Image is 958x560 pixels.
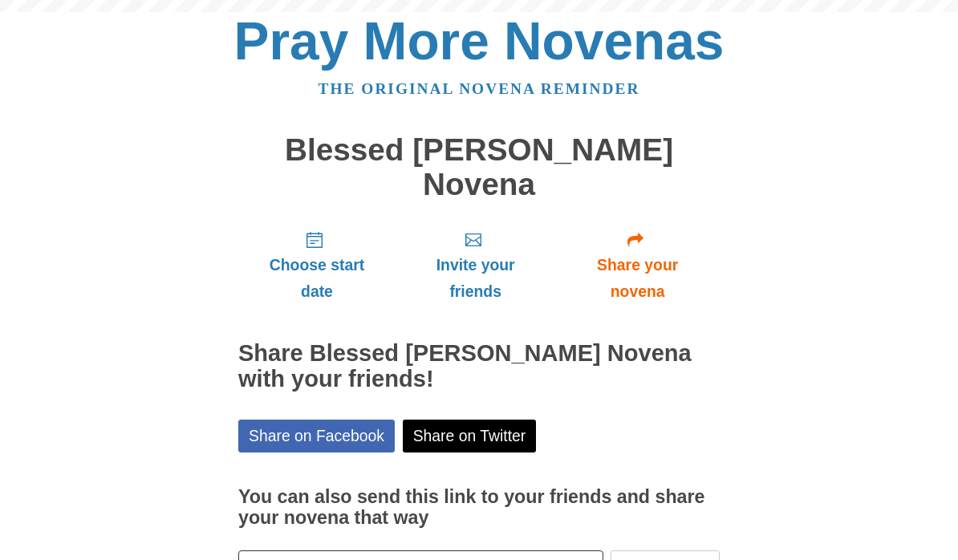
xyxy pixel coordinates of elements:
[412,252,539,305] span: Invite your friends
[403,420,537,452] a: Share on Twitter
[254,252,380,305] span: Choose start date
[238,420,395,452] a: Share on Facebook
[238,487,720,528] h3: You can also send this link to your friends and share your novena that way
[396,217,555,313] a: Invite your friends
[238,341,720,392] h2: Share Blessed [PERSON_NAME] Novena with your friends!
[234,11,725,71] a: Pray More Novenas
[238,133,720,201] h1: Blessed [PERSON_NAME] Novena
[238,217,396,313] a: Choose start date
[319,80,640,97] a: The original novena reminder
[571,252,704,305] span: Share your novena
[555,217,720,313] a: Share your novena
